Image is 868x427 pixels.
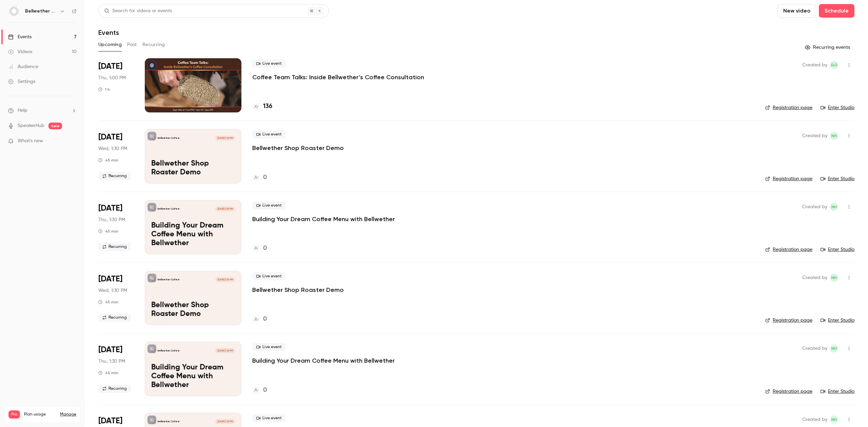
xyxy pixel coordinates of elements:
[8,6,19,17] img: Bellwether Coffee
[263,173,267,182] h4: 0
[98,157,118,163] div: 45 min
[98,314,131,322] span: Recurring
[252,357,395,365] p: Building Your Dream Coffee Menu with Bellwether
[765,317,812,324] a: Registration page
[215,419,235,424] span: [DATE] 1:30 PM
[831,415,837,424] span: NH
[215,207,235,211] span: [DATE] 1:30 PM
[98,58,134,112] div: Sep 18 Thu, 11:00 AM (America/Los Angeles)
[802,415,827,424] span: Created by
[158,349,180,353] p: Bellwether Coffee
[151,159,235,177] p: Bellwether Shop Roaster Demo
[98,39,122,50] button: Upcoming
[48,123,62,129] span: new
[98,74,126,81] span: Thu, 1:00 PM
[98,299,118,305] div: 45 min
[98,344,122,355] span: [DATE]
[830,274,838,282] span: Nick Heustis
[802,203,827,211] span: Created by
[151,221,235,248] p: Building Your Dream Coffee Menu with Bellwether
[777,4,816,18] button: New video
[142,39,165,50] button: Recurring
[831,61,837,69] span: GO
[821,104,854,111] a: Enter Studio
[252,414,286,422] span: Live event
[830,132,838,140] span: Nick Heustis
[252,144,344,152] p: Bellwether Shop Roaster Demo
[25,8,57,15] h6: Bellwether Coffee
[24,412,56,417] span: Plan usage
[802,132,827,140] span: Created by
[8,78,35,85] div: Settings
[821,388,854,395] a: Enter Studio
[252,315,267,324] a: 0
[263,315,267,324] h4: 0
[98,229,118,234] div: 45 min
[765,104,812,111] a: Registration page
[252,201,286,210] span: Live event
[8,63,38,70] div: Audience
[158,136,180,140] p: Bellwether Coffee
[252,286,344,294] a: Bellwether Shop Roaster Demo
[98,61,122,72] span: [DATE]
[145,129,241,183] a: Bellwether Shop Roaster Demo Bellwether Coffee[DATE] 1:30 PMBellwether Shop Roaster Demo
[830,415,838,424] span: Nick Heustis
[765,246,812,253] a: Registration page
[8,107,77,114] li: help-dropdown-opener
[263,102,272,111] h4: 136
[158,420,180,423] p: Bellwether Coffee
[215,277,235,282] span: [DATE] 1:30 PM
[98,287,127,294] span: Wed, 1:30 PM
[158,278,180,281] p: Bellwether Coffee
[8,34,32,40] div: Events
[819,4,854,18] button: Schedule
[831,344,837,353] span: NH
[151,301,235,319] p: Bellwether Shop Roaster Demo
[98,385,131,393] span: Recurring
[215,136,235,141] span: [DATE] 1:30 PM
[802,274,827,282] span: Created by
[98,87,110,92] div: 1 h
[821,246,854,253] a: Enter Studio
[252,73,424,81] a: Coffee Team Talks: Inside Bellwether’s Coffee Consultation
[98,216,125,223] span: Thu, 1:30 PM
[252,102,272,111] a: 136
[18,107,27,114] span: Help
[98,203,122,214] span: [DATE]
[98,28,119,37] h1: Events
[98,145,127,152] span: Wed, 1:30 PM
[252,215,395,223] a: Building Your Dream Coffee Menu with Bellwether
[158,207,180,211] p: Bellwether Coffee
[215,348,235,353] span: [DATE] 1:30 PM
[831,274,837,282] span: NH
[127,39,137,50] button: Past
[98,370,118,376] div: 45 min
[145,200,241,254] a: Building Your Dream Coffee Menu with Bellwether Bellwether Coffee[DATE] 1:30 PMBuilding Your Drea...
[830,203,838,211] span: Nick Heustis
[252,130,286,138] span: Live event
[821,317,854,324] a: Enter Studio
[145,271,241,325] a: Bellwether Shop Roaster Demo Bellwether Coffee[DATE] 1:30 PMBellwether Shop Roaster Demo
[830,344,838,353] span: Nick Heustis
[98,200,134,254] div: Oct 16 Thu, 11:30 AM (America/Los Angeles)
[8,410,20,419] span: Pro
[98,132,122,143] span: [DATE]
[151,363,235,389] p: Building Your Dream Coffee Menu with Bellwether
[18,122,44,129] a: SpeakerHub
[98,415,122,426] span: [DATE]
[68,138,77,144] iframe: Noticeable Trigger
[252,60,286,68] span: Live event
[802,61,827,69] span: Created by
[60,412,76,417] a: Manage
[252,244,267,253] a: 0
[802,42,854,53] button: Recurring events
[263,244,267,253] h4: 0
[98,274,122,284] span: [DATE]
[830,61,838,69] span: Gabrielle Oliveira
[98,172,131,180] span: Recurring
[252,272,286,280] span: Live event
[145,342,241,396] a: Building Your Dream Coffee Menu with Bellwether Bellwether Coffee[DATE] 1:30 PMBuilding Your Drea...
